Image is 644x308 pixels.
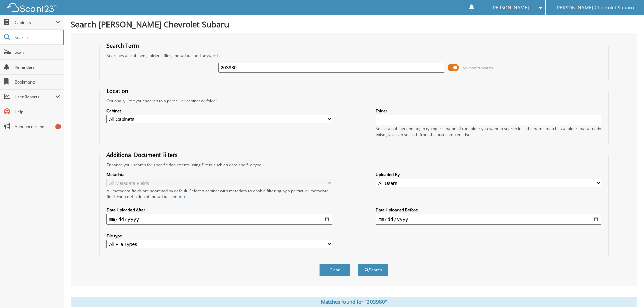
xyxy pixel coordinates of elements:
legend: Additional Document Filters [103,151,181,159]
div: 1 [55,124,61,129]
input: start [106,214,332,225]
input: end [376,214,601,225]
label: File type [106,233,332,239]
div: Enhance your search for specific documents using filters such as date and file type. [103,162,605,168]
h1: Search [PERSON_NAME] Chevrolet Subaru [71,19,637,30]
div: Select a cabinet and begin typing the name of the folder you want to search in. If the name match... [376,126,601,137]
div: Matches found for "203980" [71,297,637,307]
span: User Reports [15,94,55,100]
span: Bookmarks [15,79,60,85]
span: Help [15,109,60,115]
legend: Location [103,87,132,95]
div: Optionally limit your search to a particular cabinet or folder [103,98,605,104]
button: Search [358,264,388,276]
span: Reminders [15,64,60,70]
label: Date Uploaded Before [376,207,601,213]
div: Searches all cabinets, folders, files, metadata, and keywords [103,53,605,58]
span: [PERSON_NAME] Chevrolet Subaru [555,6,634,10]
label: Uploaded By [376,172,601,177]
label: Cabinet [106,108,332,114]
button: Clear [319,264,350,276]
label: Folder [376,108,601,114]
span: Announcements [15,124,60,129]
label: Date Uploaded After [106,207,332,213]
span: Search [15,34,59,40]
div: All metadata fields are searched by default. Select a cabinet with metadata to enable filtering b... [106,188,332,199]
img: scan123-logo-white.svg [7,3,57,12]
legend: Search Term [103,42,142,49]
span: Advanced Search [463,65,493,70]
a: here [177,194,186,199]
label: Metadata [106,172,332,177]
span: Cabinets [15,20,55,25]
span: Scan [15,49,60,55]
span: [PERSON_NAME] [491,6,529,10]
